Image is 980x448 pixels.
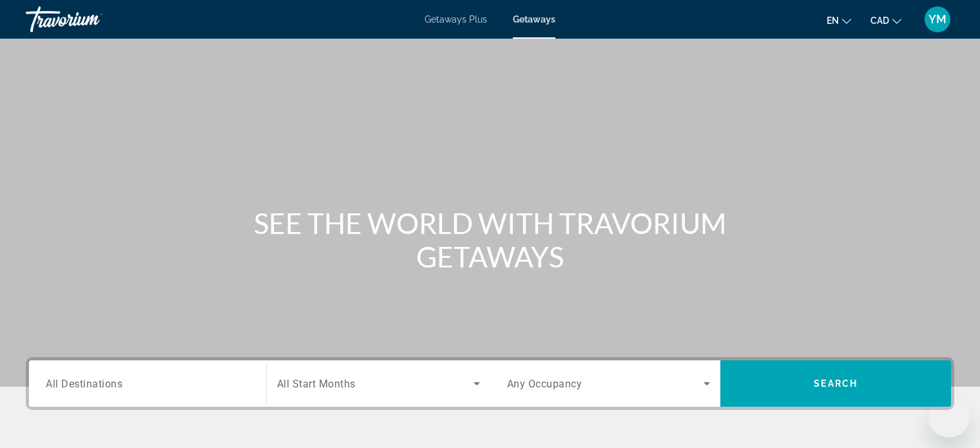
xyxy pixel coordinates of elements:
[513,14,555,24] a: Getaways
[827,11,851,30] button: Change language
[29,360,951,407] div: Search widget
[26,3,155,36] a: Travorium
[46,377,122,389] span: All Destinations
[870,15,889,26] span: CAD
[720,360,951,407] button: Search
[425,14,487,24] a: Getaways Plus
[249,206,732,273] h1: SEE THE WORLD WITH TRAVORIUM GETAWAYS
[277,378,356,390] span: All Start Months
[814,378,858,389] span: Search
[827,15,839,26] span: en
[928,13,946,26] span: YM
[870,11,901,30] button: Change currency
[507,378,582,390] span: Any Occupancy
[921,6,954,33] button: User Menu
[928,396,970,438] iframe: Кнопка запуска окна обмена сообщениями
